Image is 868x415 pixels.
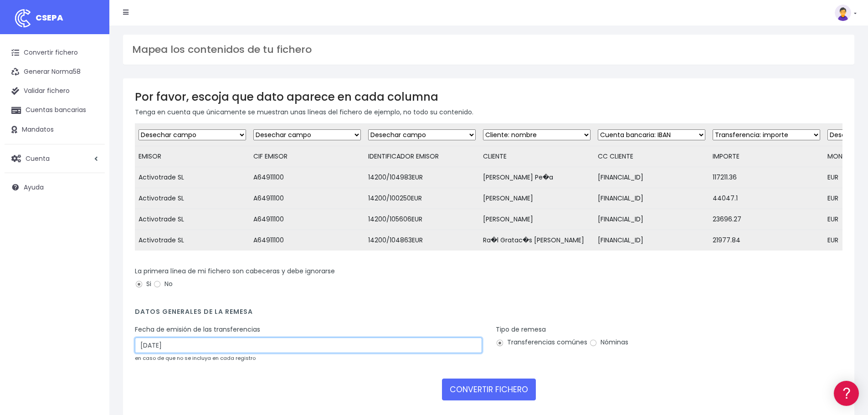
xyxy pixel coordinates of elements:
td: Activotrade SL [135,230,250,251]
td: A64911100 [250,188,365,209]
a: API [9,233,173,247]
a: General [9,195,173,210]
td: [FINANCIAL_ID] [594,167,709,188]
label: Fecha de emisión de las transferencias [135,325,260,334]
label: Si [135,279,151,289]
button: Contáctanos [9,244,173,260]
td: [FINANCIAL_ID] [594,209,709,230]
td: A64911100 [250,209,365,230]
h3: Mapea los contenidos de tu fichero [132,44,845,56]
td: 14200/100250EUR [365,188,479,209]
td: CLIENTE [479,146,594,167]
td: CIF EMISOR [250,146,365,167]
p: Tenga en cuenta que únicamente se muestran unas líneas del fichero de ejemplo, no todo su contenido. [135,107,842,117]
span: Cuenta [26,154,50,163]
td: 23696.27 [709,209,824,230]
td: 44047.1 [709,188,824,209]
td: 21977.84 [709,230,824,251]
button: CONVERTIR FICHERO [442,379,536,400]
td: Activotrade SL [135,167,250,188]
td: [FINANCIAL_ID] [594,188,709,209]
td: CC CLIENTE [594,146,709,167]
a: Validar fichero [5,82,105,101]
a: POWERED BY ENCHANT [125,262,175,271]
a: Generar Norma58 [5,62,105,82]
span: CSEPA [36,12,63,23]
label: Transferencias comúnes [496,338,587,347]
a: Perfiles de empresas [9,158,173,172]
img: logo [11,7,34,30]
a: Problemas habituales [9,129,173,143]
label: Tipo de remesa [496,325,546,334]
a: Videotutoriales [9,143,173,158]
a: Cuenta [5,149,105,168]
td: 14200/104863EUR [365,230,479,251]
img: profile [835,5,851,21]
h3: Por favor, escoja que dato aparece en cada columna [135,90,842,103]
label: La primera línea de mi fichero son cabeceras y debe ignorarse [135,266,335,276]
td: [PERSON_NAME] [479,188,594,209]
small: en caso de que no se incluya en cada registro [135,354,256,362]
div: Convertir ficheros [9,101,173,109]
div: Facturación [9,181,173,190]
a: Información general [9,77,173,92]
td: EMISOR [135,146,250,167]
a: Formatos [9,115,173,129]
a: Cuentas bancarias [5,101,105,120]
td: A64911100 [250,230,365,251]
td: 14200/104983EUR [365,167,479,188]
td: Activotrade SL [135,209,250,230]
td: [FINANCIAL_ID] [594,230,709,251]
h4: Datos generales de la remesa [135,308,842,320]
a: Convertir fichero [5,43,105,62]
td: A64911100 [250,167,365,188]
label: Nóminas [589,338,628,347]
td: Ra�l Gratac�s [PERSON_NAME] [479,230,594,251]
label: No [153,279,173,289]
a: Ayuda [5,178,105,197]
td: IDENTIFICADOR EMISOR [365,146,479,167]
a: Mandatos [5,120,105,139]
td: IMPORTE [709,146,824,167]
td: Activotrade SL [135,188,250,209]
td: [PERSON_NAME] Pe�a [479,167,594,188]
div: Programadores [9,219,173,227]
td: 14200/105606EUR [365,209,479,230]
span: Ayuda [24,183,44,192]
div: Información general [9,63,173,72]
td: 117211.36 [709,167,824,188]
td: [PERSON_NAME] [479,209,594,230]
